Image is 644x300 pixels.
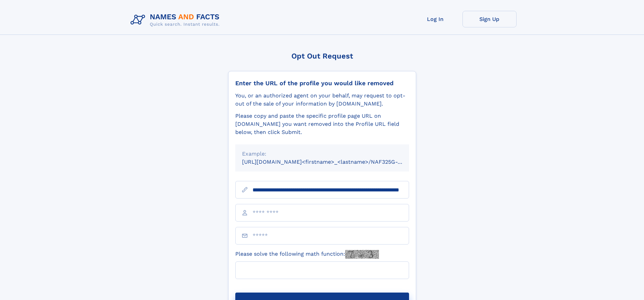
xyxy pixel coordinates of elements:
[235,92,409,108] div: You, or an authorized agent on your behalf, may request to opt-out of the sale of your informatio...
[242,159,422,165] small: [URL][DOMAIN_NAME]<firstname>_<lastname>/NAF325G-xxxxxxxx
[235,112,409,136] div: Please copy and paste the specific profile page URL on [DOMAIN_NAME] you want removed into the Pr...
[128,11,225,29] img: Logo Names and Facts
[235,250,379,259] label: Please solve the following math function:
[228,52,416,60] div: Opt Out Request
[408,11,462,27] a: Log In
[235,79,409,87] div: Enter the URL of the profile you would like removed
[462,11,517,27] a: Sign Up
[242,150,402,158] div: Example:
